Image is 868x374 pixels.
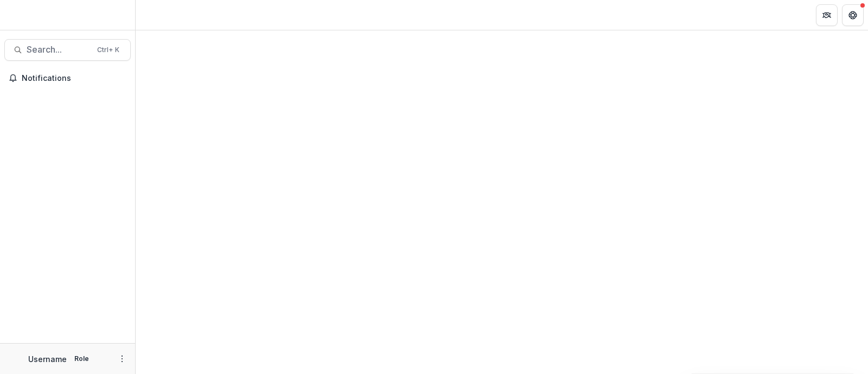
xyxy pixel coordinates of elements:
[140,7,186,23] nav: breadcrumb
[28,353,67,365] p: Username
[116,352,129,365] button: More
[4,69,131,87] button: Notifications
[842,4,864,26] button: Get Help
[71,354,92,364] p: Role
[22,74,126,83] span: Notifications
[95,44,122,56] div: Ctrl + K
[816,4,838,26] button: Partners
[4,39,131,61] button: Search...
[27,45,91,55] span: Search...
